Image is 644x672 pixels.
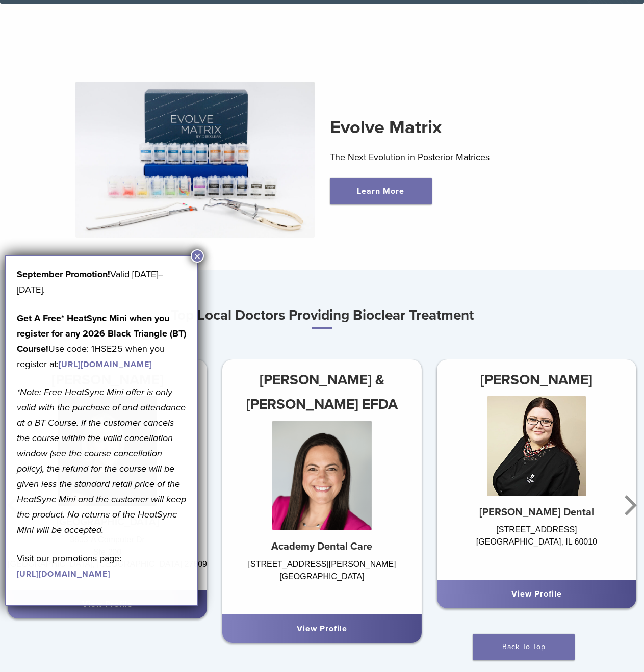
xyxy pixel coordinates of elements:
h3: [PERSON_NAME] & [PERSON_NAME] EFDA [222,368,422,417]
a: [URL][DOMAIN_NAME] [59,359,152,370]
em: *Note: Free HeatSync Mini offer is only valid with the purchase of and attendance at a BT Course.... [17,386,186,535]
a: View Profile [82,599,133,609]
button: Close [191,249,204,263]
a: View Profile [297,624,347,634]
a: View Profile [511,589,562,599]
img: Evolve Matrix [75,82,315,238]
h3: [PERSON_NAME] [437,368,636,392]
a: Learn More [330,178,432,204]
div: [STREET_ADDRESS][PERSON_NAME] [GEOGRAPHIC_DATA] [222,558,422,604]
p: Use code: 1HSE25 when you register at: [17,311,187,372]
p: Visit our promotions page: [17,551,187,581]
p: The Next Evolution in Posterior Matrices [330,149,569,165]
a: Back To Top [473,634,575,660]
div: [STREET_ADDRESS] [GEOGRAPHIC_DATA], IL 60010 [437,524,636,570]
strong: [PERSON_NAME] Dental [479,506,594,519]
strong: Get A Free* HeatSync Mini when you register for any 2026 Black Triangle (BT) Course! [17,313,186,354]
b: September Promotion! [17,269,110,280]
button: Next [619,475,639,536]
strong: Academy Dental Care [271,540,372,553]
h2: Evolve Matrix [330,115,569,140]
img: Dr. Agnieszka Iwaszczyszyn [487,396,587,496]
img: Dr. Chelsea Gonzales & Jeniffer Segura EFDA [272,421,372,530]
a: [URL][DOMAIN_NAME] [17,569,110,579]
p: Valid [DATE]–[DATE]. [17,267,187,297]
